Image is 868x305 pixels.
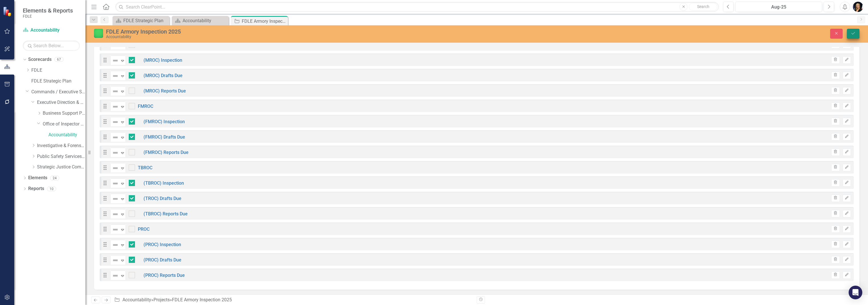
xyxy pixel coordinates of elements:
[138,226,150,232] a: PROC
[144,211,188,217] a: (TBROC) Reports Due
[112,211,119,218] img: Not Defined
[112,73,119,79] img: Not Defined
[144,119,185,124] a: (FMROC) Inspection
[28,175,47,181] a: Elements
[37,164,85,170] a: Strategic Justice Command
[23,27,80,34] a: Accountability
[144,196,181,201] a: (TROC) Drafts Due
[31,78,85,85] a: FDLE Strategic Plan
[735,2,822,12] button: Aug-25
[112,88,119,95] img: Not Defined
[112,165,119,172] img: Not Defined
[31,67,85,74] a: FDLE
[112,57,119,64] img: Not Defined
[144,73,183,78] a: (MROC) Drafts Due
[138,104,153,109] a: FMROC
[697,4,709,9] span: Search
[144,257,181,263] a: (PROC) Drafts Due
[689,3,717,11] button: Search
[23,41,80,51] input: Search Below...
[23,7,73,14] span: Elements & Reports
[144,88,186,94] a: (MROC) Reports Due
[144,57,182,63] a: (MROC) Inspection
[112,119,119,125] img: Not Defined
[112,272,119,279] img: Not Defined
[737,4,820,11] div: Aug-25
[112,226,119,233] img: Not Defined
[144,180,184,186] a: (TBROC) Inspection
[112,180,119,187] img: Not Defined
[144,273,185,278] a: (PROC) Reports Due
[183,17,227,24] div: Accountability
[106,28,531,35] div: FDLE Armory Inspection 2025
[28,186,44,192] a: Reports
[112,149,119,156] img: Not Defined
[112,257,119,264] img: Not Defined
[112,134,119,141] img: Not Defined
[112,195,119,202] img: Not Defined
[144,134,185,140] a: (FMROC) Drafts Due
[114,17,168,24] a: FDLE Strategic Plan
[106,35,531,39] div: Accountability
[849,286,862,299] div: Open Intercom Messenger
[31,89,85,95] a: Commands / Executive Support Branch
[50,176,59,180] div: 24
[122,297,151,302] a: Accountability
[153,297,170,302] a: Projects
[173,17,227,24] a: Accountability
[48,132,85,138] a: Accountability
[94,29,103,38] img: Proceeding as Planned
[138,165,152,170] a: TBROC
[43,121,85,127] a: Office of Inspector General
[37,143,85,149] a: Investigative & Forensic Services Command
[37,99,85,106] a: Executive Direction & Business Support
[114,297,472,303] div: » »
[172,297,232,302] div: FDLE Armory Inspection 2025
[37,153,85,160] a: Public Safety Services Command
[144,150,189,155] a: (FMROC) Reports Due
[853,2,863,12] img: Heather Pence
[2,6,13,17] img: ClearPoint Strategy
[112,103,119,110] img: Not Defined
[23,14,73,18] small: FDLE
[43,110,85,117] a: Business Support Program
[123,17,168,24] div: FDLE Strategic Plan
[115,2,719,12] input: Search ClearPoint...
[28,56,52,63] a: Scorecards
[112,242,119,248] img: Not Defined
[242,18,286,25] div: FDLE Armory Inspection 2025
[144,242,181,247] a: (PROC) Inspection
[54,57,64,62] div: 67
[47,186,56,191] div: 10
